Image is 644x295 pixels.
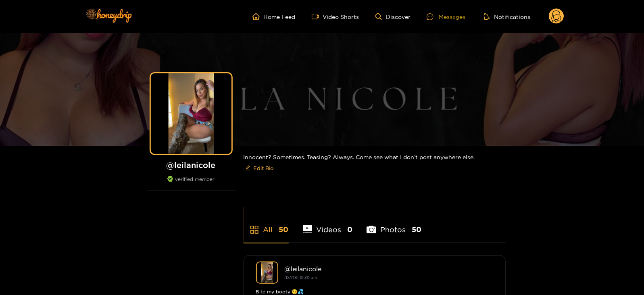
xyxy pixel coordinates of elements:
span: video-camera [312,13,323,20]
a: Video Shorts [312,13,359,20]
div: Messages [427,12,465,21]
span: appstore [250,225,259,235]
li: Photos [367,206,421,243]
span: edit [245,165,250,171]
span: 0 [347,224,352,235]
div: Innocent? Sometimes. Teasing? Always. Come see what I don’t post anywhere else. [244,146,506,181]
span: home [252,13,264,20]
div: @ leilanicole [285,265,493,272]
span: 50 [279,224,289,235]
button: editEdit Bio [244,162,275,175]
span: Edit Bio [254,164,274,172]
a: Home Feed [252,13,296,20]
h1: @ leilanicole [147,160,236,170]
small: [DATE] 10:30 am [285,275,317,280]
a: Discover [375,13,411,20]
img: leilanicole [256,262,278,284]
div: verified member [147,176,236,191]
li: All [244,206,289,243]
li: Videos [303,206,353,243]
button: Notifications [481,12,533,21]
span: 50 [412,224,421,235]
